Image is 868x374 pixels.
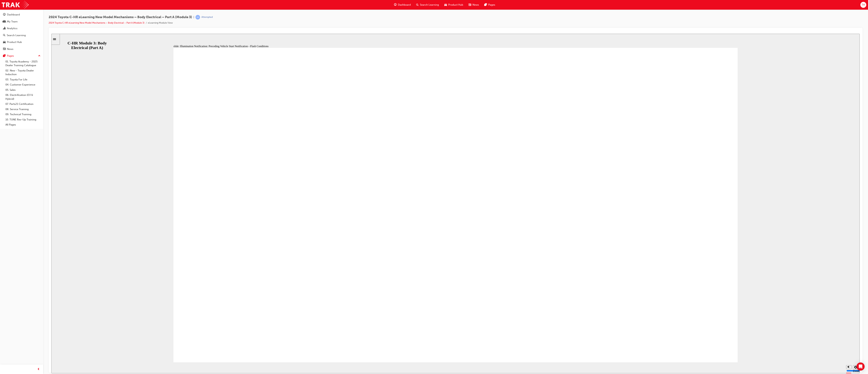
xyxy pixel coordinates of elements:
[416,3,419,7] span: search-icon
[3,13,6,16] span: guage-icon
[7,47,13,51] div: News
[49,21,144,24] a: 2024 Toyota C-HR eLearning New Model Mechanisms – Body Electrical – Part A (Module 3)
[4,59,42,68] a: 01. Toyota Academy - 2025 Dealer Training Catalogue
[472,3,479,7] span: News
[1,18,42,25] a: My Team
[1,11,42,53] button: DashboardMy TeamAnalyticsSearch LearningProduct HubNews
[795,331,800,335] button: Mute (Ctrl+Alt+M)
[4,107,42,112] a: 08. Service Training
[482,1,498,8] a: pages-iconPages
[7,33,26,37] div: Search Learning
[2,1,29,9] img: Trak
[802,332,807,336] button: Settings
[4,112,42,117] a: 09. Technical Training
[469,3,471,7] span: news-icon
[466,1,482,8] a: news-iconNews
[1,39,42,45] a: Product Hub
[195,15,200,20] span: learningRecordVerb_ATTEMPT-icon
[1,12,42,18] a: Dashboard
[4,92,42,101] a: 06. Electrification (EV & Hybrid)
[442,1,466,8] a: car-iconProduct Hub
[1,32,42,39] a: Search Learning
[793,329,807,340] div: misc controls
[38,54,41,58] span: up-icon
[3,20,6,23] span: people-icon
[420,3,439,7] span: Search Learning
[860,2,866,8] button: TH
[3,27,6,30] span: chart-icon
[148,21,173,25] li: eLearning Module View
[4,82,42,87] a: 04. Customer Experience
[7,26,17,30] div: Analytics
[49,15,192,19] span: 2024 Toyota C-HR eLearning New Model Mechanisms – Body Electrical – Part A (Module 3)
[413,1,442,8] a: search-iconSearch Learning
[37,367,40,371] span: prev-icon
[7,54,14,58] div: Pages
[193,15,194,19] span: |
[802,336,808,345] label: Zoom to fit
[7,40,22,44] div: Product Hub
[7,13,20,17] div: Dashboard
[3,54,6,57] span: pages-icon
[4,68,42,77] a: 02. New - Toyota Dealer Induction
[488,3,495,7] span: Pages
[1,53,42,59] button: Pages
[862,3,865,7] span: TH
[201,16,213,19] div: Attempted
[3,34,5,37] span: search-icon
[856,362,865,371] div: Open Intercom Messenger
[1,25,42,32] a: Analytics
[4,87,42,93] a: 05. Sales
[1,46,42,52] a: News
[444,3,447,7] span: car-icon
[448,3,463,7] span: Product Hub
[7,20,18,24] div: My Team
[3,41,6,44] span: car-icon
[4,122,42,127] a: All Pages
[398,3,411,7] span: Dashboard
[4,117,42,122] a: 10. TUNE Rev-Up Training
[795,336,817,338] input: volume
[4,77,42,82] a: 03. Toyota For Life
[4,101,42,107] a: 07. Parts21 Certification
[391,1,413,8] a: guage-iconDashboard
[484,3,487,7] span: pages-icon
[394,3,397,7] span: guage-icon
[3,48,6,51] span: news-icon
